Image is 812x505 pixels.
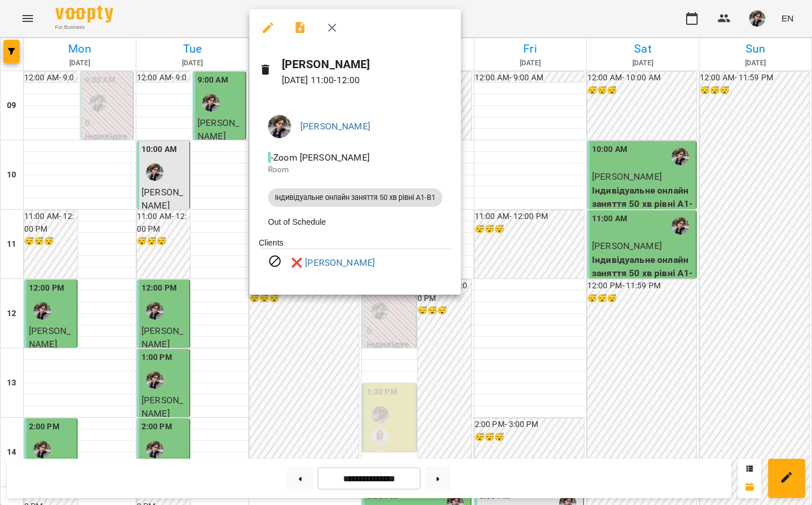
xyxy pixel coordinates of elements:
[268,164,442,176] p: Room
[300,121,370,132] a: [PERSON_NAME]
[268,152,372,163] span: - Zoom [PERSON_NAME]
[282,73,452,87] p: [DATE] 11:00 - 12:00
[268,192,442,203] span: Індивідуальне онлайн заняття 50 хв рівні А1-В1
[259,237,452,281] ul: Clients
[282,55,452,73] h6: [PERSON_NAME]
[259,211,452,232] li: Out of Schedule
[268,254,282,268] svg: Visit canceled
[291,256,375,270] a: ❌ [PERSON_NAME]
[268,115,291,138] img: 3324ceff06b5eb3c0dd68960b867f42f.jpeg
